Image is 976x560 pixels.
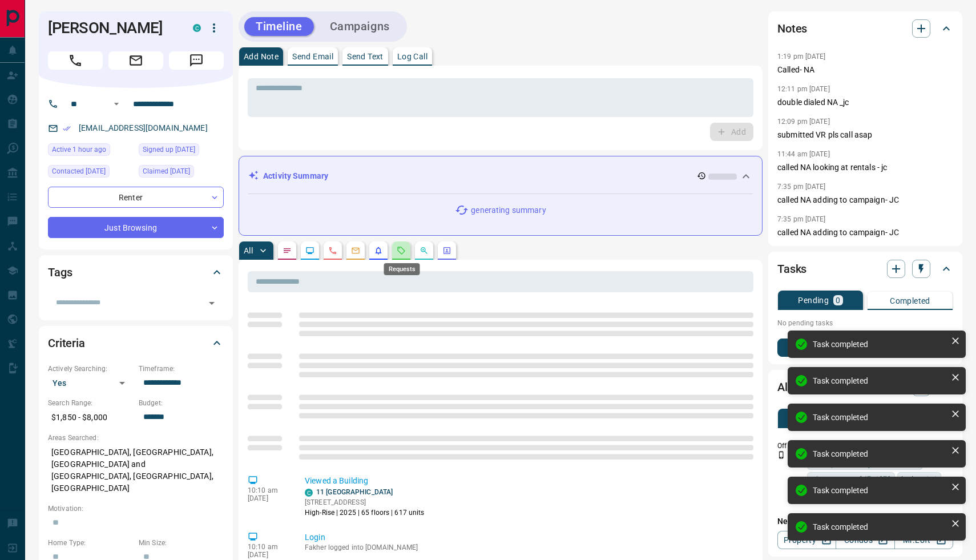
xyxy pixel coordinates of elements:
p: Completed [890,297,930,305]
a: 11 [GEOGRAPHIC_DATA] [316,488,393,496]
span: Signed up [DATE] [143,144,195,155]
p: High-Rise | 2025 | 65 floors | 617 units [305,507,425,518]
p: [GEOGRAPHIC_DATA], [GEOGRAPHIC_DATA], [GEOGRAPHIC_DATA] and [GEOGRAPHIC_DATA], [GEOGRAPHIC_DATA],... [48,443,224,498]
p: No pending tasks [777,315,953,332]
p: Search Range: [48,398,133,408]
span: Message [169,51,224,70]
p: Actively Searching: [48,364,133,374]
button: New Task [777,339,953,357]
svg: Requests [397,246,406,255]
p: Home Type: [48,538,133,548]
div: Requests [384,263,420,275]
p: Add Note [244,53,279,61]
div: Notes [777,15,953,42]
p: Send Text [347,53,384,61]
div: Tasks [777,255,953,283]
p: submitted VR pls call asap [777,129,953,141]
p: [DATE] [248,494,288,502]
div: Task completed [813,522,946,531]
p: All [244,247,253,255]
p: [STREET_ADDRESS] [305,497,425,507]
p: Fakher logged into [DOMAIN_NAME] [305,543,749,551]
p: Areas Searched: [48,433,224,443]
button: Open [110,97,123,111]
span: Contacted [DATE] [52,166,106,177]
span: Call [48,51,103,70]
p: Timeframe: [139,364,224,374]
svg: Opportunities [420,246,429,255]
div: Tags [48,259,224,286]
div: Task completed [813,376,946,385]
svg: Listing Alerts [374,246,383,255]
div: Wed May 28 2025 [139,165,224,181]
p: Activity Summary [263,170,328,182]
div: Wed May 28 2025 [48,165,133,181]
p: 7:35 pm [DATE] [777,215,826,223]
h2: Tasks [777,260,806,278]
h2: Criteria [48,334,85,352]
p: 12:09 pm [DATE] [777,118,830,126]
a: Property [777,531,836,549]
div: Task completed [813,449,946,458]
svg: Notes [283,246,292,255]
button: Campaigns [318,17,401,36]
div: condos.ca [305,489,313,497]
div: Yes [48,374,133,392]
p: Budget: [139,398,224,408]
p: Min Size: [139,538,224,548]
svg: Emails [351,246,360,255]
p: 10:10 am [248,543,288,551]
div: condos.ca [193,24,201,32]
p: called NA adding to campaign- JC [777,227,953,239]
p: Called- NA [777,64,953,76]
p: Pending [798,296,829,304]
div: Thu Apr 03 2025 [139,143,224,159]
h2: Tags [48,263,72,281]
p: called NA looking at rentals - jc [777,162,953,174]
svg: Push Notification Only [777,451,785,459]
p: Log Call [397,53,427,61]
button: Open [204,295,220,311]
span: Claimed [DATE] [143,166,190,177]
p: $1,850 - $8,000 [48,408,133,427]
p: generating summary [471,204,546,216]
p: Off [777,441,800,451]
h2: Alerts [777,378,807,396]
p: 11:44 am [DATE] [777,150,830,158]
div: Task completed [813,486,946,495]
p: New Alert: [777,515,953,527]
p: 12:11 pm [DATE] [777,85,830,93]
div: Task completed [813,413,946,422]
svg: Calls [328,246,337,255]
p: Motivation: [48,503,224,514]
svg: Email Verified [63,124,71,132]
p: called NA adding to campaign- JC [777,194,953,206]
div: Tue Aug 12 2025 [48,143,133,159]
div: Task completed [813,340,946,349]
h2: Notes [777,19,807,38]
div: Criteria [48,329,224,357]
p: 10:10 am [248,486,288,494]
p: Send Email [292,53,333,61]
div: Renter [48,187,224,208]
svg: Agent Actions [442,246,451,255]
div: Alerts [777,373,953,401]
p: Login [305,531,749,543]
p: [DATE] [248,551,288,559]
a: [EMAIL_ADDRESS][DOMAIN_NAME] [79,123,208,132]
svg: Lead Browsing Activity [305,246,314,255]
div: Just Browsing [48,217,224,238]
p: double dialed NA _jc [777,96,953,108]
h1: [PERSON_NAME] [48,19,176,37]
p: 0 [836,296,840,304]
button: Timeline [244,17,314,36]
p: 7:35 pm [DATE] [777,183,826,191]
span: Email [108,51,163,70]
div: Activity Summary [248,166,753,187]
p: Viewed a Building [305,475,749,487]
p: 1:19 pm [DATE] [777,53,826,61]
span: Active 1 hour ago [52,144,106,155]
